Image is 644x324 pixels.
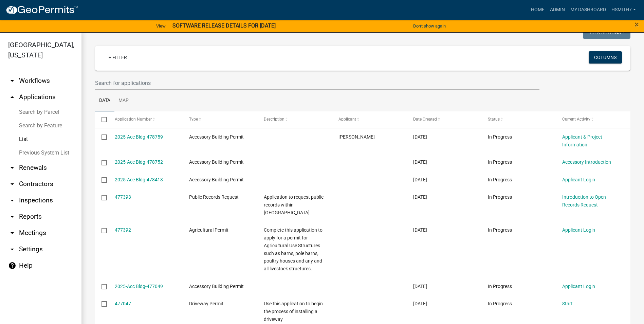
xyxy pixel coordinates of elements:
[488,134,512,140] span: In Progress
[183,111,257,128] datatable-header-cell: Type
[8,93,16,101] i: arrow_drop_up
[189,194,239,200] span: Public Records Request
[562,227,595,233] a: Applicant Login
[562,117,590,122] span: Current Activity
[488,227,512,233] span: In Progress
[103,51,132,64] a: + Filter
[115,284,163,289] a: 2025-Acc Bldg-477049
[95,111,108,128] datatable-header-cell: Select
[488,284,512,289] span: In Progress
[413,134,427,140] span: 09/15/2025
[407,111,481,128] datatable-header-cell: Date Created
[568,3,609,16] a: My Dashboard
[115,227,131,233] a: 477392
[115,134,163,140] a: 2025-Acc Bldg-478759
[114,90,133,112] a: Map
[634,20,639,29] button: Close
[488,301,512,306] span: In Progress
[115,194,131,200] a: 477393
[189,134,244,140] span: Accessory Building Permit
[562,301,573,306] a: Start
[189,284,244,289] span: Accessory Building Permit
[562,159,611,165] a: Accessory Introduction
[481,111,556,128] datatable-header-cell: Status
[332,111,407,128] datatable-header-cell: Applicant
[172,22,276,29] strong: SOFTWARE RELEASE DETAILS FOR [DATE]
[8,196,16,204] i: arrow_drop_down
[8,77,16,85] i: arrow_drop_down
[413,227,427,233] span: 09/11/2025
[562,177,595,182] a: Applicant Login
[95,76,539,90] input: Search for applications
[189,301,223,306] span: Driveway Permit
[528,3,547,16] a: Home
[264,227,323,271] span: Complete this application to apply for a permit for Agricultural Use Structures such as barns, po...
[8,164,16,172] i: arrow_drop_down
[8,229,16,237] i: arrow_drop_down
[264,117,284,122] span: Description
[488,159,512,165] span: In Progress
[488,177,512,182] span: In Progress
[189,159,244,165] span: Accessory Building Permit
[562,194,606,208] a: Introduction to Open Records Request
[153,20,168,32] a: View
[583,26,630,39] button: Bulk Actions
[634,20,639,29] span: ×
[413,194,427,200] span: 09/11/2025
[95,90,114,112] a: Data
[488,194,512,200] span: In Progress
[413,301,427,306] span: 09/11/2025
[257,111,332,128] datatable-header-cell: Description
[189,227,228,233] span: Agricultural Permit
[115,301,131,306] a: 477047
[8,180,16,188] i: arrow_drop_down
[413,177,427,182] span: 09/15/2025
[413,159,427,165] span: 09/15/2025
[189,177,244,182] span: Accessory Building Permit
[589,51,622,64] button: Columns
[338,134,375,140] span: Christine Crawford
[547,3,568,16] a: Admin
[108,111,183,128] datatable-header-cell: Application Number
[562,284,595,289] a: Applicant Login
[115,159,163,165] a: 2025-Acc Bldg-478752
[609,3,639,16] a: hsmith7
[8,213,16,221] i: arrow_drop_down
[488,117,500,122] span: Status
[264,194,324,215] span: Application to request public records within Talbot County
[189,117,198,122] span: Type
[562,134,602,147] a: Applicant & Project Information
[115,177,163,182] a: 2025-Acc Bldg-478413
[556,111,630,128] datatable-header-cell: Current Activity
[413,284,427,289] span: 09/11/2025
[413,117,437,122] span: Date Created
[338,117,356,122] span: Applicant
[410,20,448,32] button: Don't show again
[264,301,323,322] span: Use this application to begin the process of installing a driveway
[8,262,16,270] i: help
[115,117,152,122] span: Application Number
[8,245,16,253] i: arrow_drop_down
